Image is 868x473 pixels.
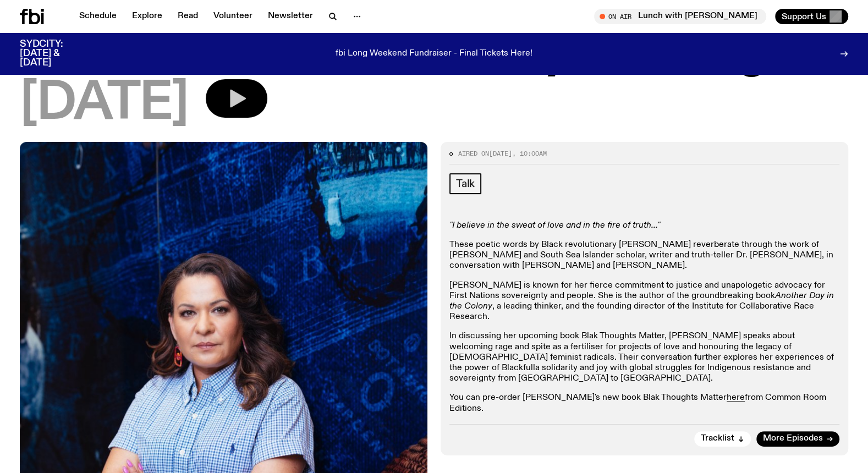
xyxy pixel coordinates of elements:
button: On AirLunch with [PERSON_NAME] [594,9,766,24]
p: In discussing her upcoming book Blak Thoughts Matter, [PERSON_NAME] speaks about welcoming rage a... [449,331,839,384]
button: Tracklist [694,431,751,447]
a: Schedule [73,9,123,24]
em: Another Day in the Colony [449,291,834,311]
a: Volunteer [207,9,259,24]
span: Support Us [782,12,826,21]
span: More Episodes [763,435,823,443]
a: Talk [449,173,481,194]
a: here [727,393,745,402]
a: Read [171,9,205,24]
a: Newsletter [261,9,320,24]
span: Talk [456,178,475,190]
span: [DATE] [489,149,512,158]
button: Support Us [775,9,848,24]
p: fbi Long Weekend Fundraiser - Final Tickets Here! [336,49,532,59]
p: You can pre-order [PERSON_NAME]'s new book Blak Thoughts Matter from Common Room Editions. [449,393,839,414]
span: [DATE] [20,79,188,129]
p: [PERSON_NAME] is known for her fierce commitment to justice and unapologetic advocacy for First N... [449,280,839,323]
h3: SYDCITY: [DATE] & [DATE] [20,40,90,68]
em: "I believe in the sweat of love and in the fire of truth..." [449,221,660,230]
span: Tracklist [701,435,734,443]
span: , 10:00am [512,149,547,158]
p: These poetic words by Black revolutionary [PERSON_NAME] reverberate through the work of [PERSON_N... [449,240,839,272]
a: More Episodes [756,431,839,447]
a: Explore [125,9,169,24]
span: Aired on [458,149,489,158]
